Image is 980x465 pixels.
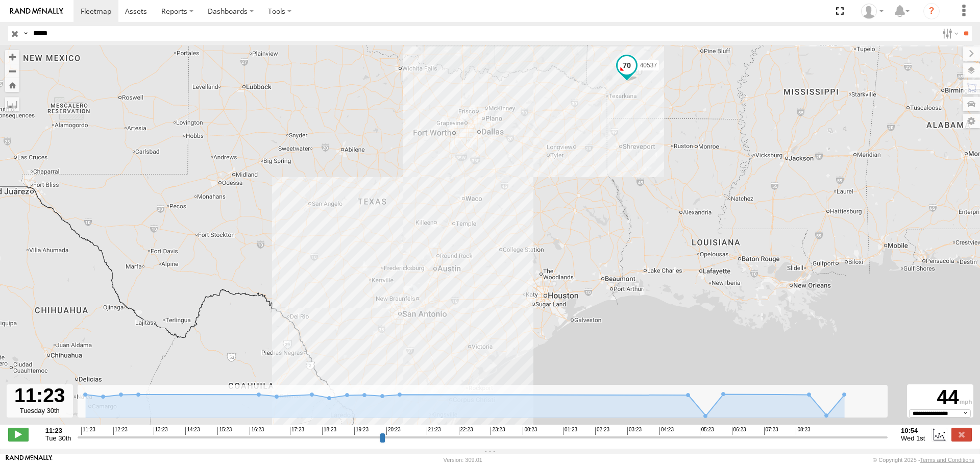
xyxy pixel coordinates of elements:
span: 13:23 [154,427,168,435]
span: 21:23 [427,427,441,435]
div: Version: 309.01 [444,457,482,463]
span: 02:23 [595,427,609,435]
span: 11:23 [81,427,95,435]
span: 04:23 [659,427,674,435]
label: Play/Stop [8,428,29,441]
i: ? [923,3,940,19]
strong: 10:54 [901,427,925,434]
button: Zoom out [5,64,19,78]
span: 07:23 [764,427,778,435]
span: 17:23 [290,427,304,435]
span: Tue 30th Sep 2025 [45,434,71,442]
span: Wed 1st Oct 2025 [901,434,925,442]
span: 00:23 [523,427,537,435]
a: Terms and Conditions [920,457,974,463]
span: 20:23 [386,427,401,435]
strong: 11:23 [45,427,71,434]
label: Measure [5,97,19,111]
span: 14:23 [185,427,200,435]
button: Zoom in [5,50,19,64]
span: 01:23 [563,427,577,435]
img: rand-logo.svg [10,8,63,15]
label: Search Filter Options [938,26,960,41]
span: 05:23 [700,427,714,435]
div: Caseta Laredo TX [857,4,887,19]
span: 03:23 [627,427,642,435]
div: 44 [909,386,972,409]
button: Zoom Home [5,78,19,92]
label: Map Settings [963,114,980,128]
span: 12:23 [113,427,128,435]
span: 40537 [640,62,657,69]
span: 23:23 [491,427,505,435]
span: 06:23 [732,427,746,435]
span: 08:23 [796,427,810,435]
span: 16:23 [250,427,264,435]
label: Close [951,428,972,441]
a: Visit our Website [6,455,53,465]
span: 19:23 [354,427,369,435]
span: 18:23 [322,427,336,435]
span: 22:23 [459,427,473,435]
div: © Copyright 2025 - [873,457,974,463]
label: Search Query [21,26,30,41]
span: 15:23 [217,427,232,435]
